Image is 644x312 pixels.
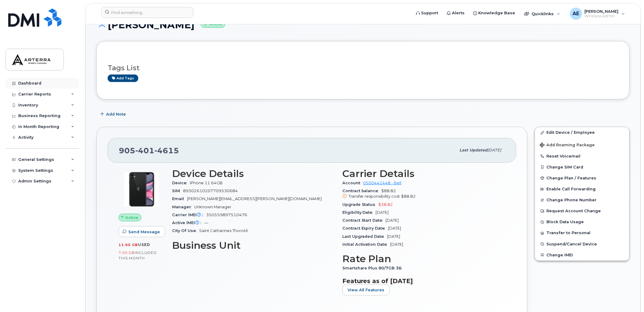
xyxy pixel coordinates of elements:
[342,266,405,270] span: Smartshare Plus 80/7GB 36
[342,189,382,193] span: Contract balance
[547,176,597,180] span: Change Plan / Features
[96,109,131,120] button: Add Note
[172,220,204,225] span: Active IMEI
[342,202,379,207] span: Upgrade Status
[172,240,335,251] h3: Business Unit
[412,7,443,19] a: Support
[135,146,154,155] span: 401
[342,277,505,285] h3: Features as of [DATE]
[138,242,150,247] span: used
[172,205,194,209] span: Manager
[535,138,629,151] button: Add Roaming Package
[154,146,179,155] span: 4615
[388,226,401,231] span: [DATE]
[547,242,597,246] span: Suspend/Cancel Device
[535,250,629,261] button: Change IMEI
[119,243,138,247] span: 11.95 GB
[119,146,179,155] span: 905
[566,8,629,20] div: Alexander Erofeev
[535,217,629,227] button: Block Data Usage
[172,213,206,217] span: Carrier IMEI
[535,239,629,250] button: Suspend/Cancel Device
[126,215,139,220] span: Active
[401,194,416,199] span: $88.82
[348,194,400,199] span: Transfer responsibility cost
[342,285,390,296] button: View All Features
[535,151,629,162] button: Reset Voicemail
[460,148,488,152] span: Last updated
[187,196,322,201] span: [PERSON_NAME][EMAIL_ADDRESS][PERSON_NAME][DOMAIN_NAME]
[479,10,515,16] span: Knowledge Base
[390,242,403,247] span: [DATE]
[342,210,376,215] span: Eligibility Date
[585,14,619,19] span: Wireless Admin
[379,202,393,207] span: $38.82
[363,181,402,185] a: 0500442448 - Bell
[469,7,520,19] a: Knowledge Base
[172,189,183,193] span: SIM
[101,7,193,18] input: Find something...
[342,181,363,185] span: Account
[348,287,385,293] span: View All Features
[547,187,596,192] span: Enable Call Forwarding
[204,220,208,225] span: —
[119,250,157,260] span: included this month
[172,181,190,185] span: Device
[443,7,469,19] a: Alerts
[585,9,619,14] span: [PERSON_NAME]
[452,10,465,16] span: Alerts
[108,64,618,72] h3: Tags List
[342,189,505,199] span: $88.82
[342,234,387,239] span: Last Upgraded Date
[172,196,187,201] span: Email
[342,218,386,223] span: Contract Start Date
[199,228,248,233] span: Saint Catharines Thorold
[106,111,126,117] span: Add Note
[520,8,565,20] div: Quicklinks
[532,11,554,16] span: Quicklinks
[119,226,165,237] button: Send Message
[128,229,160,235] span: Send Message
[386,218,399,223] span: [DATE]
[183,189,238,193] span: 89302610207709530684
[535,227,629,238] button: Transfer to Personal
[535,127,629,138] a: Edit Device / Employee
[190,181,223,185] span: iPhone 11 64GB
[573,10,580,17] span: AE
[194,205,231,209] span: Unknown Manager
[342,168,505,179] h3: Carrier Details
[535,173,629,184] button: Change Plan / Features
[108,75,138,82] a: Add tags
[342,253,505,264] h3: Rate Plan
[119,251,135,255] span: 7.00 GB
[540,143,595,148] span: Add Roaming Package
[172,168,335,179] h3: Device Details
[172,228,199,233] span: City Of Use
[535,184,629,195] button: Enable Call Forwarding
[535,206,629,217] button: Request Account Change
[488,148,501,152] span: [DATE]
[387,234,400,239] span: [DATE]
[342,226,388,231] span: Contract Expiry Date
[535,195,629,206] button: Change Phone Number
[96,19,630,30] h1: [PERSON_NAME]
[342,242,390,247] span: Initial Activation Date
[421,10,438,16] span: Support
[206,213,247,217] span: 350559897510476
[535,162,629,173] button: Change SIM Card
[376,210,389,215] span: [DATE]
[123,171,160,208] img: iPhone_11.jpg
